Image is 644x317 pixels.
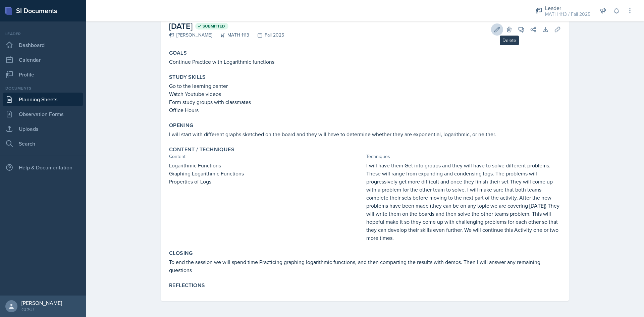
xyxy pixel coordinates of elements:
a: Calendar [3,53,83,66]
p: Form study groups with classmates [169,98,561,106]
div: Leader [3,31,83,37]
p: Office Hours [169,106,561,114]
div: MATH 1113 / Fall 2025 [545,11,590,18]
p: I will start with different graphs sketched on the board and they will have to determine whether ... [169,130,561,138]
label: Closing [169,250,193,257]
label: Goals [169,50,187,56]
label: Reflections [169,282,205,289]
div: [PERSON_NAME] [21,300,62,306]
p: I will have them Get into groups and they will have to solve different problems. These will range... [366,161,561,242]
div: Content [169,153,364,160]
p: Go to the learning center [169,82,561,90]
button: Delete [503,23,515,36]
div: Fall 2025 [249,32,284,39]
div: Leader [545,4,590,12]
p: Graphing Logarithmic Functions [169,169,364,177]
label: Study Skills [169,74,206,81]
a: Dashboard [3,38,83,52]
p: Watch Youtube videos [169,90,561,98]
label: Opening [169,122,194,129]
label: Content / Techniques [169,146,234,153]
div: Help & Documentation [3,161,83,174]
a: Profile [3,68,83,81]
h2: [DATE] [169,20,284,32]
div: [PERSON_NAME] [169,32,212,39]
p: Logarithmic Functions [169,161,364,169]
div: Documents [3,85,83,91]
div: MATH 1113 [212,32,249,39]
p: To end the session we will spend time Practicing graphing logarithmic functions, and then compart... [169,258,561,274]
div: Techniques [366,153,561,160]
a: Search [3,137,83,150]
a: Planning Sheets [3,93,83,106]
p: Properties of Logs [169,177,364,186]
a: Observation Forms [3,107,83,121]
span: Submitted [203,23,225,29]
a: Uploads [3,122,83,136]
div: GCSU [21,306,62,313]
p: Continue Practice with Logarithmic functions [169,58,561,66]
